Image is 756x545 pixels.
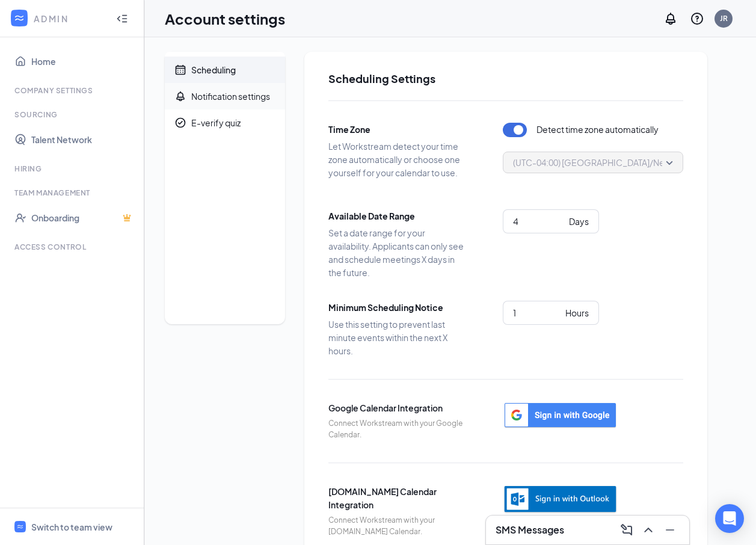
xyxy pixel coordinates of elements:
[165,109,285,136] a: CheckmarkCircleE-verify quiz
[174,117,186,129] svg: CheckmarkCircle
[720,13,728,23] div: JR
[116,13,128,25] svg: Collapse
[660,520,680,540] button: Minimize
[639,520,658,540] button: ChevronUp
[328,140,467,179] span: Let Workstream detect your time zone automatically or choose one yourself for your calendar to use.
[328,318,467,357] span: Use this setting to prevent last minute events within the next X hours.
[14,242,132,252] div: Access control
[16,523,24,531] svg: WorkstreamLogo
[31,128,134,152] a: Talent Network
[328,485,467,511] span: [DOMAIN_NAME] Calendar Integration
[165,8,285,29] h1: Account settings
[663,523,677,537] svg: Minimize
[14,85,132,96] div: Company Settings
[328,515,467,538] span: Connect Workstream with your [DOMAIN_NAME] Calendar.
[165,83,285,109] a: BellNotification settings
[690,11,704,26] svg: QuestionInfo
[513,153,752,171] span: (UTC-04:00) [GEOGRAPHIC_DATA]/New_York - Eastern Time
[191,64,236,76] div: Scheduling
[191,117,241,129] div: E-verify quiz
[174,64,186,76] svg: Calendar
[191,90,270,102] div: Notification settings
[14,188,132,198] div: Team Management
[715,504,744,533] div: Open Intercom Messenger
[617,520,636,540] button: ComposeMessage
[536,123,659,137] span: Detect time zone automatically
[328,71,683,86] h2: Scheduling Settings
[31,521,112,533] div: Switch to team view
[496,523,564,537] h3: SMS Messages
[165,57,285,83] a: CalendarScheduling
[328,226,467,279] span: Set a date range for your availability. Applicants can only see and schedule meetings X days in t...
[328,301,467,314] span: Minimum Scheduling Notice
[328,418,467,441] span: Connect Workstream with your Google Calendar.
[569,215,589,228] div: Days
[663,11,678,26] svg: Notifications
[328,401,467,414] span: Google Calendar Integration
[14,109,132,120] div: Sourcing
[641,523,656,537] svg: ChevronUp
[31,49,134,73] a: Home
[619,523,634,537] svg: ComposeMessage
[31,206,134,230] a: OnboardingCrown
[13,12,25,24] svg: WorkstreamLogo
[328,123,467,136] span: Time Zone
[328,209,467,223] span: Available Date Range
[565,306,589,319] div: Hours
[174,90,186,102] svg: Bell
[14,164,132,174] div: Hiring
[34,13,105,25] div: ADMIN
